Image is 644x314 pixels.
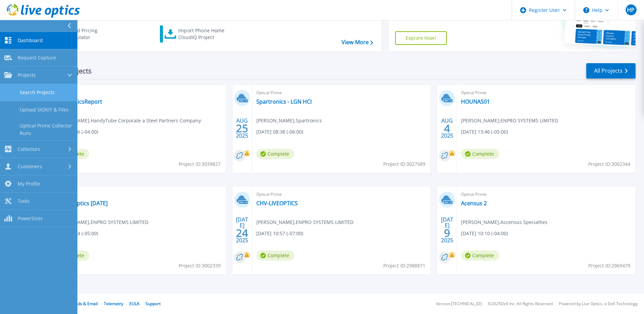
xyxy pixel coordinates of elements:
span: Project ID: 2988871 [383,262,425,269]
span: Complete [461,149,499,159]
span: Project ID: 2969479 [588,262,630,269]
a: Acensus 2 [461,200,487,207]
span: Tools [18,198,30,204]
span: My Profile [18,181,40,187]
span: [DATE] 10:10 (-04:00) [461,230,508,237]
span: Project ID: 3039827 [179,160,221,168]
span: Optical Prime [256,89,427,97]
a: HOUNAS01 [461,98,490,105]
span: Optical Prime [51,191,222,198]
span: Complete [256,250,294,261]
span: Collectors [18,146,40,152]
a: Explore Now! [395,31,447,45]
a: EULA [129,301,140,307]
span: Dashboard [18,37,43,43]
span: Optical Prime [461,191,631,198]
span: 25 [236,125,248,131]
div: [DATE] 2025 [236,217,249,242]
div: Cloud Pricing Calculator [67,27,121,41]
span: [PERSON_NAME] , HandyTube Corporate a Steel Partners Company [51,117,201,124]
span: [DATE] 13:46 (-05:00) [461,128,508,136]
a: Ads & Email [75,301,98,307]
span: [PERSON_NAME] , ENPRO SYSTEMS LIMITED [256,219,353,226]
span: Projects [18,72,36,78]
a: View More [342,39,373,46]
li: © 2025 Dell Inc. All Rights Reserved [488,302,553,306]
span: [DATE] 08:38 (-06:00) [256,128,303,136]
span: Complete [256,149,294,159]
span: HP [627,7,634,13]
span: [PERSON_NAME] , Ascensus Specialties [461,219,548,226]
span: Complete [461,250,499,261]
a: Support [146,301,161,307]
span: Optical Prime [51,89,222,97]
span: Project ID: 3002339 [179,262,221,269]
div: [DATE] 2025 [441,217,454,242]
a: Spartronics - LGN HCI [256,98,312,105]
span: Optical Prime [461,89,631,97]
span: [DATE] 10:57 (-07:00) [256,230,303,237]
li: Powered by Live Optics, a Dell Technology [559,302,638,306]
span: Project ID: 3027589 [383,160,425,168]
span: Request Capture [18,55,56,61]
span: Customers [18,163,42,170]
span: PowerSizer [18,215,43,222]
span: Optical Prime [256,191,427,198]
div: Import Phone Home CloudIQ Project [178,27,231,41]
div: AUG 2025 [441,116,454,141]
span: [PERSON_NAME] , Spartronics [256,117,322,124]
a: Cloud Pricing Calculator [48,25,124,42]
a: CHV-LIVEOPTICS [256,200,298,207]
span: [PERSON_NAME] , ENPRO SYSTEMS LIMITED [461,117,558,124]
li: Version: [TECHNICAL_ID] [436,302,482,306]
span: 24 [236,230,248,236]
span: Project ID: 3002344 [588,160,630,168]
span: 4 [444,125,450,131]
a: All Projects [586,63,636,78]
a: CFS LIve Optics [DATE] [51,200,108,207]
div: AUG 2025 [236,116,249,141]
a: Telemetry [104,301,123,307]
span: 9 [444,230,450,236]
span: [PERSON_NAME] , ENPRO SYSTEMS LIMITED [51,219,148,226]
